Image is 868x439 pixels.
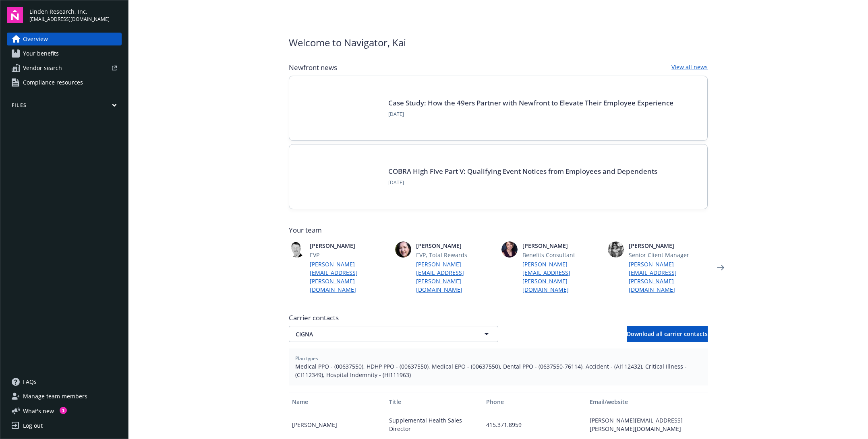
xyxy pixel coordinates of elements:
span: Download all carrier contacts [627,330,708,338]
span: Compliance resources [23,76,83,89]
img: photo [608,241,624,258]
span: FAQs [23,375,37,388]
span: [DATE] [388,111,673,118]
span: [PERSON_NAME] [629,241,708,250]
span: Your benefits [23,47,59,60]
button: Email/website [586,392,708,411]
a: View all news [671,63,708,72]
button: Linden Research, Inc.[EMAIL_ADDRESS][DOMAIN_NAME] [29,7,122,23]
a: [PERSON_NAME][EMAIL_ADDRESS][PERSON_NAME][DOMAIN_NAME] [416,260,495,294]
div: Name [292,398,383,406]
a: Next [714,261,727,274]
div: Supplemental Health Sales Director [386,411,483,438]
a: Case Study: How the 49ers Partner with Newfront to Elevate Their Employee Experience [388,98,673,107]
a: [PERSON_NAME][EMAIL_ADDRESS][PERSON_NAME][DOMAIN_NAME] [629,260,708,294]
img: Card Image - INSIGHTS copy.png [302,89,379,128]
a: Compliance resources [7,76,122,89]
a: [PERSON_NAME][EMAIL_ADDRESS][PERSON_NAME][DOMAIN_NAME] [310,260,389,294]
div: Phone [486,398,583,406]
button: CIGNA [289,326,498,342]
span: [PERSON_NAME] [416,241,495,250]
span: Overview [23,33,48,45]
a: FAQs [7,375,122,388]
span: Linden Research, Inc. [29,7,110,16]
img: photo [395,241,411,258]
span: CIGNA [296,330,463,338]
button: What's new1 [7,407,67,415]
button: Phone [483,392,586,411]
img: photo [501,241,518,258]
div: 1 [60,407,67,414]
div: [PERSON_NAME][EMAIL_ADDRESS][PERSON_NAME][DOMAIN_NAME] [586,411,708,438]
span: What ' s new [23,407,54,415]
span: Vendor search [23,62,62,74]
a: Your benefits [7,47,122,60]
div: Log out [23,419,43,432]
div: Title [389,398,480,406]
button: Files [7,102,122,112]
span: [PERSON_NAME] [522,241,601,250]
span: Manage team members [23,390,87,403]
button: Title [386,392,483,411]
span: [DATE] [388,179,657,186]
a: Manage team members [7,390,122,403]
a: [PERSON_NAME][EMAIL_ADDRESS][PERSON_NAME][DOMAIN_NAME] [522,260,601,294]
a: COBRA High Five Part V: Qualifying Event Notices from Employees and Dependents [388,167,657,176]
a: Vendor search [7,62,122,74]
img: navigator-logo.svg [7,7,23,23]
a: Overview [7,33,122,45]
span: Benefits Consultant [522,251,601,259]
button: Name [289,392,386,411]
div: [PERSON_NAME] [289,411,386,438]
span: Welcome to Navigator , Kai [289,35,406,50]
span: Senior Client Manager [629,251,708,259]
div: Email/website [590,398,704,406]
span: Plan types [295,355,701,362]
button: Download all carrier contacts [627,326,708,342]
span: EVP [310,251,389,259]
span: [EMAIL_ADDRESS][DOMAIN_NAME] [29,16,110,23]
img: photo [289,241,305,258]
div: 415.371.8959 [483,411,586,438]
span: [PERSON_NAME] [310,241,389,250]
span: EVP, Total Rewards [416,251,495,259]
span: Medical PPO - (00637550), HDHP PPO - (00637550), Medical EPO - (00637550), Dental PPO - (0637550-... [295,362,701,379]
span: Carrier contacts [289,313,708,323]
span: Your team [289,225,708,235]
span: Newfront news [289,63,337,72]
img: BLOG-Card Image - Compliance - COBRA High Five Pt 5 - 09-11-25.jpg [302,157,379,196]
